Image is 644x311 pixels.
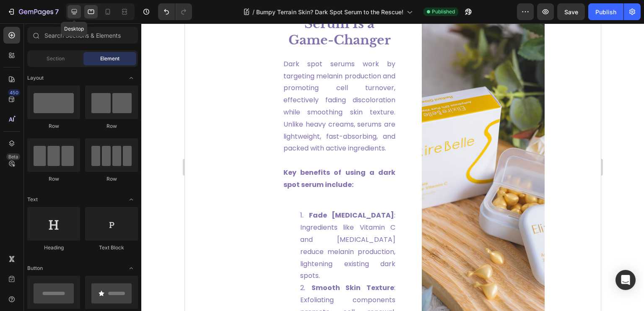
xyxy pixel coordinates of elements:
li: : Ingredients like Vitamin C and [MEDICAL_DATA] reduce melanin production, lightening existing da... [115,186,210,259]
span: Save [564,8,578,16]
div: Open Intercom Messenger [615,270,636,290]
div: Text Block [85,244,138,251]
div: Publish [595,8,616,16]
span: Published [432,8,455,16]
input: Search Sections & Elements [27,27,138,44]
div: Beta [6,153,20,160]
span: Toggle open [125,193,138,206]
span: Section [47,55,65,62]
div: Row [27,175,80,183]
div: Row [27,122,80,130]
p: Dark spot serums work by targeting melanin production and promoting cell turnover, effectively fa... [99,35,210,131]
span: Toggle open [125,262,138,275]
span: Bumpy Terrain Skin? Dark Spot Serum to the Rescue! [256,8,403,16]
span: Button [27,264,43,272]
p: 7 [55,7,59,17]
span: Text [27,196,38,203]
div: Undo/Redo [158,3,192,20]
div: Heading [27,244,80,251]
button: Save [557,3,585,20]
strong: Key benefits of using a dark spot serum include: [99,144,210,166]
div: Row [85,122,138,130]
span: Element [100,55,119,62]
strong: Smooth Skin Texture [127,259,209,269]
span: / [252,8,254,16]
div: Row [85,175,138,183]
button: Publish [588,3,623,20]
button: 7 [3,3,62,20]
iframe: To enrich screen reader interactions, please activate Accessibility in Grammarly extension settings [185,23,601,311]
span: Layout [27,74,44,82]
strong: Fade [MEDICAL_DATA] [124,187,210,197]
span: Toggle open [125,71,138,85]
div: 450 [8,89,20,96]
